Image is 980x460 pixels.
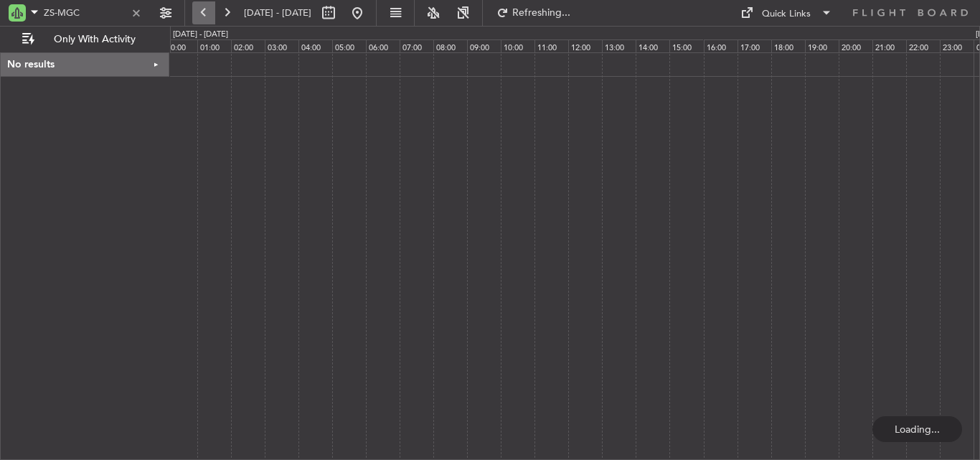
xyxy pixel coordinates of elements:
div: 21:00 [872,39,906,52]
div: 12:00 [568,39,602,52]
div: 14:00 [636,39,669,52]
div: 11:00 [534,39,568,52]
div: 10:00 [501,39,534,52]
div: Quick Links [762,7,811,22]
span: [DATE] - [DATE] [244,6,311,19]
div: 19:00 [805,39,839,52]
div: 03:00 [265,39,298,52]
div: 23:00 [940,39,974,52]
div: 18:00 [771,39,805,52]
div: 04:00 [298,39,332,52]
div: 16:00 [704,39,738,52]
div: 09:00 [467,39,501,52]
div: 20:00 [839,39,872,52]
div: 00:00 [164,39,197,52]
div: 07:00 [400,39,433,52]
div: [DATE] - [DATE] [173,29,228,41]
div: 05:00 [332,39,366,52]
span: Refreshing... [512,8,572,18]
button: Refreshing... [490,1,576,24]
div: 22:00 [906,39,940,52]
div: 06:00 [366,39,400,52]
div: 01:00 [197,39,231,52]
div: 15:00 [669,39,703,52]
button: Quick Links [733,1,839,24]
input: A/C (Reg. or Type) [44,2,126,24]
span: Only With Activity [37,34,151,44]
div: Loading... [872,416,962,442]
button: Only With Activity [16,28,156,51]
div: 13:00 [602,39,636,52]
div: 08:00 [433,39,467,52]
div: 02:00 [231,39,265,52]
div: 17:00 [738,39,771,52]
